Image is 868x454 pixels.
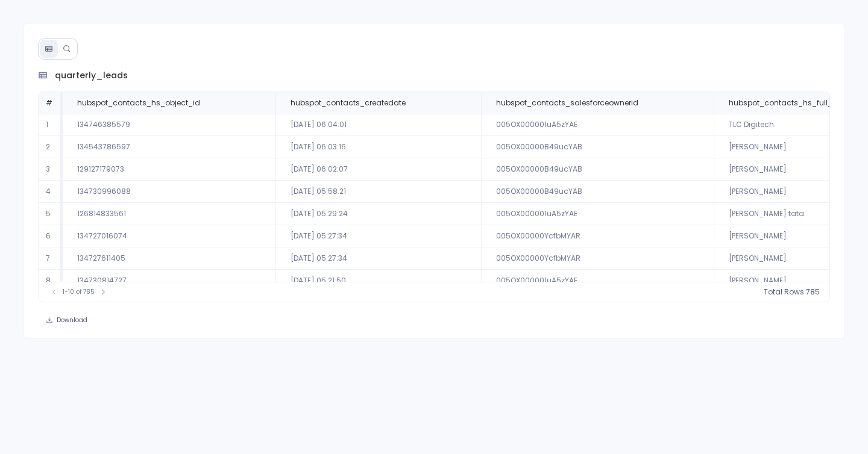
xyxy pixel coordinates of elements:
[481,136,714,158] td: 005OX00000B49ucYAB
[57,316,87,325] span: Download
[39,225,63,247] td: 6
[63,136,275,158] td: 134543786597
[55,69,128,82] span: quarterly_leads
[275,247,481,270] td: [DATE] 05:27:34
[63,287,95,297] span: 1-10 of 785
[275,114,481,136] td: [DATE] 06:04:01
[275,203,481,225] td: [DATE] 05:29:24
[39,247,63,270] td: 7
[481,203,714,225] td: 005OX000001uA5zYAE
[275,270,481,292] td: [DATE] 05:21:50
[481,247,714,270] td: 005OX00000YcfbMYAR
[63,225,275,247] td: 134727016074
[39,136,63,158] td: 2
[39,158,63,181] td: 3
[481,181,714,203] td: 005OX00000B49ucYAB
[63,114,275,136] td: 134746385579
[77,98,200,108] span: hubspot_contacts_hs_object_id
[481,225,714,247] td: 005OX00000YcfbMYAR
[275,136,481,158] td: [DATE] 06:03:16
[39,181,63,203] td: 4
[63,203,275,225] td: 126814833561
[275,225,481,247] td: [DATE] 05:27:34
[46,98,52,108] span: #
[481,114,714,136] td: 005OX000001uA5zYAE
[63,247,275,270] td: 134727611405
[806,287,820,297] span: 785
[481,270,714,292] td: 005OX000001uA5zYAE
[275,181,481,203] td: [DATE] 05:58:21
[496,98,638,108] span: hubspot_contacts_salesforceownerid
[291,98,406,108] span: hubspot_contacts_createdate
[39,114,63,136] td: 1
[38,312,95,329] button: Download
[481,158,714,181] td: 005OX00000B49ucYAB
[39,203,63,225] td: 5
[275,158,481,181] td: [DATE] 06:02:07
[39,270,63,292] td: 8
[63,158,275,181] td: 129127179073
[63,181,275,203] td: 134730996088
[764,287,806,297] span: Total Rows:
[63,270,275,292] td: 134730814727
